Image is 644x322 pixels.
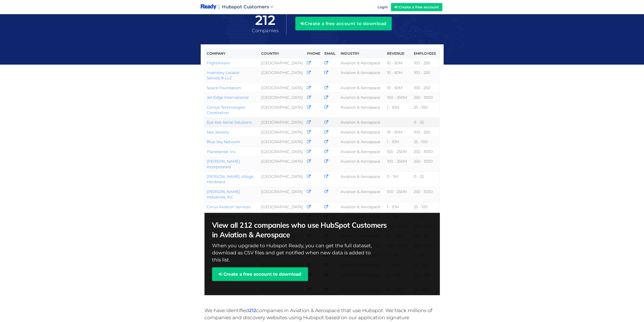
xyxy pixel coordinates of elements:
[339,102,385,118] td: Aviation & Aerospace
[259,157,305,172] td: [GEOGRAPHIC_DATA]
[412,157,440,172] td: 250 - 1000
[412,83,440,92] td: 100 - 250
[207,139,240,144] a: Blue Sky Network
[412,49,440,58] th: Employees
[322,49,339,58] th: Email
[412,118,440,127] td: 0 - 25
[339,58,385,68] td: Aviation & Aerospace
[305,49,322,58] th: Phone
[412,147,440,156] td: 250 - 1000
[259,49,305,58] th: Country
[207,85,241,90] a: Space Foundation
[412,202,440,212] td: 25 - 100
[339,83,385,92] td: Aviation & Aerospace
[259,118,305,127] td: [GEOGRAPHIC_DATA]
[207,70,240,80] a: Inventory Locator Service,® LLC
[412,187,440,202] td: 250 - 1000
[222,4,269,10] span: Hubspot Customers
[385,83,412,92] td: 10 - 50M
[207,149,236,154] a: Planesense, Inc.
[207,159,240,169] a: [PERSON_NAME] Incorporated
[252,13,279,28] span: 212
[207,105,245,115] a: Censys Technologies Corporation
[259,93,305,102] td: [GEOGRAPHIC_DATA]
[412,93,440,102] td: 250 - 1000
[207,120,252,125] a: Eye-bot Aerial Solutions
[259,147,305,156] td: [GEOGRAPHIC_DATA]
[385,68,412,83] td: 10 - 50M
[204,49,259,58] th: Company
[385,187,412,202] td: 100 - 250M
[391,3,442,11] a: Create a free account
[385,102,412,118] td: 1 - 10M
[207,204,251,209] a: Cirrus Aviation Services
[339,49,385,58] th: Industry
[339,202,385,212] td: Aviation & Aerospace
[412,212,440,221] td: 0 - 25
[385,172,412,187] td: 0 - 1M
[339,212,385,221] td: Aviation & Aerospace
[412,58,440,68] td: 100 - 250
[385,58,412,68] td: 10 - 50M
[412,102,440,118] td: 25 - 100
[412,137,440,147] td: 25 - 100
[385,157,412,172] td: 100 - 250M
[201,4,217,10] img: logo
[259,102,305,118] td: [GEOGRAPHIC_DATA]
[252,28,279,33] span: Companies
[207,174,254,184] a: [PERSON_NAME] Village Hardware
[375,1,391,13] a: Login
[249,308,256,313] strong: 212
[259,127,305,137] td: [GEOGRAPHIC_DATA]
[212,267,308,281] a: Create a free account to download
[339,187,385,202] td: Aviation & Aerospace
[207,61,230,65] a: FlightAware
[207,95,248,100] a: Jet Edge International
[385,147,412,156] td: 100 - 250M
[385,137,412,147] td: 1 - 10M
[339,172,385,187] td: Aviation & Aerospace
[339,68,385,83] td: Aviation & Aerospace
[385,212,412,221] td: 0 - 1M
[385,49,412,58] th: Revenue
[207,130,229,135] a: Nes Jewelry
[259,212,305,221] td: [GEOGRAPHIC_DATA]
[259,58,305,68] td: [GEOGRAPHIC_DATA]
[339,147,385,156] td: Aviation & Aerospace
[339,157,385,172] td: Aviation & Aerospace
[378,5,388,9] span: Login
[412,127,440,137] td: 100 - 250
[259,187,305,202] td: [GEOGRAPHIC_DATA]
[385,93,412,102] td: 100 - 250M
[295,17,392,30] button: Create a free account to download
[259,83,305,92] td: [GEOGRAPHIC_DATA]
[385,202,412,212] td: 1 - 10M
[259,137,305,147] td: [GEOGRAPHIC_DATA]
[339,118,385,127] td: Aviation & Aerospace
[212,220,392,240] h2: View all 212 companies who use HubSpot Customers in Aviation & Aerospace
[385,127,412,137] td: 10 - 50M
[259,202,305,212] td: [GEOGRAPHIC_DATA]
[339,127,385,137] td: Aviation & Aerospace
[259,172,305,187] td: [GEOGRAPHIC_DATA]
[339,137,385,147] td: Aviation & Aerospace
[412,68,440,83] td: 100 - 250
[212,220,432,263] div: When you upgrade to Hubspot Ready, you can get the full dataset, download as CSV files and get no...
[412,172,440,187] td: 0 - 25
[207,189,240,199] a: [PERSON_NAME] Industries, Inc
[259,68,305,83] td: [GEOGRAPHIC_DATA]
[339,93,385,102] td: Aviation & Aerospace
